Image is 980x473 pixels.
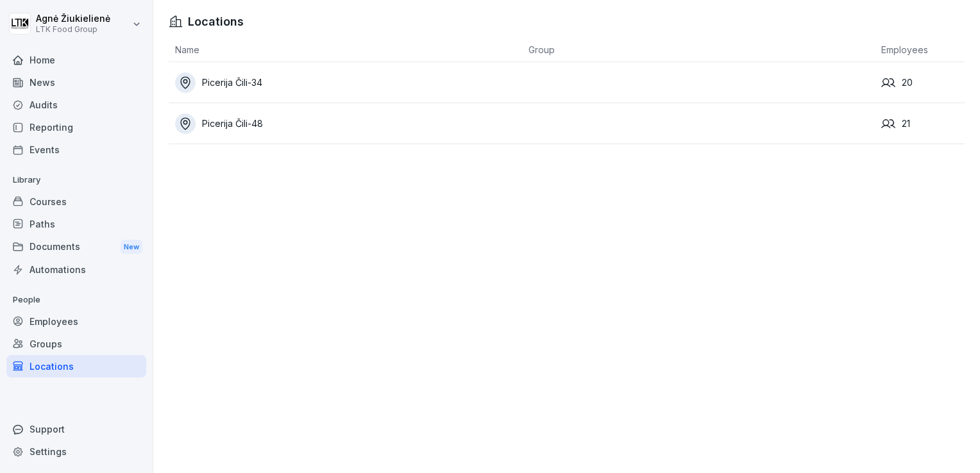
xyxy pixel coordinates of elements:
[6,258,146,281] a: Automations
[6,213,146,235] a: Paths
[6,190,146,213] a: Courses
[175,113,522,134] a: Picerija Čili-48
[6,290,146,310] p: People
[6,138,146,161] a: Events
[6,235,146,259] div: Documents
[36,25,110,34] p: LTK Food Group
[188,13,244,30] h1: Locations
[169,38,522,62] th: Name
[6,310,146,333] a: Employees
[6,418,146,440] div: Support
[6,235,146,259] a: DocumentsNew
[121,240,142,254] div: New
[881,76,965,90] div: 20
[6,333,146,355] a: Groups
[6,49,146,71] a: Home
[175,72,522,93] a: Picerija Čili-34
[6,355,146,378] a: Locations
[6,94,146,116] a: Audits
[875,38,965,62] th: Employees
[522,38,875,62] th: Group
[6,71,146,94] a: News
[6,440,146,463] a: Settings
[36,13,110,24] p: Agnė Žiukielienė
[6,170,146,190] p: Library
[6,116,146,138] a: Reporting
[881,117,965,131] div: 21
